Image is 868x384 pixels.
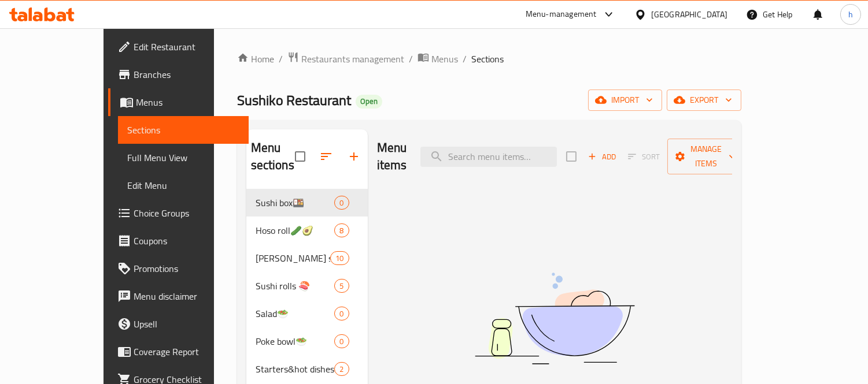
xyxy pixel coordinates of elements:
span: import [597,93,653,107]
div: Sushi rolls 🍣5 [246,272,368,300]
div: Open [356,95,382,109]
span: Open [356,96,382,106]
div: Menu-management [526,8,597,21]
a: Restaurants management [287,51,404,66]
span: Edit Menu [127,178,239,192]
a: Menus [108,88,249,116]
span: 0 [335,197,348,208]
span: Sort sections [312,143,340,170]
h2: Menu sections [251,139,295,174]
span: Upsell [134,317,239,331]
button: Manage items [667,139,745,174]
button: import [588,90,662,111]
span: Hoso roll🥒🥑 [256,223,335,237]
a: Upsell [108,310,249,338]
span: Edit Restaurant [134,40,239,54]
span: Manage items [677,142,736,171]
div: [GEOGRAPHIC_DATA] [651,8,727,21]
div: Hoso roll🥒🥑8 [246,217,368,244]
div: Sushi box🍱0 [246,189,368,217]
span: Select all sections [288,144,312,169]
span: Starters&hot dishes🔥 [256,362,335,376]
div: items [334,362,349,376]
a: Branches [108,61,249,88]
span: 2 [335,364,348,375]
span: Full Menu View [127,151,239,165]
a: Choice Groups [108,199,249,227]
a: Menus [418,51,458,66]
span: Choice Groups [134,206,239,220]
span: Promotions [134,262,239,275]
li: / [463,52,467,66]
a: Coupons [108,227,249,255]
input: search [420,147,557,167]
div: Starters&hot dishes🔥2 [246,355,368,383]
span: 5 [335,281,348,292]
span: Coverage Report [134,345,239,359]
span: Sections [471,52,504,66]
a: Full Menu View [118,144,249,172]
span: Sushi box🍱 [256,196,335,210]
span: Menus [431,52,458,66]
span: 0 [335,308,348,319]
div: items [334,334,349,348]
span: Sushi rolls 🍣 [256,279,335,293]
button: Add section [340,143,368,170]
a: Home [237,52,274,66]
div: items [330,251,349,265]
a: Edit Restaurant [108,33,249,61]
span: 0 [335,336,348,347]
button: Add [583,148,620,166]
li: / [279,52,283,66]
a: Sections [118,116,249,144]
a: Promotions [108,255,249,282]
span: Branches [134,68,239,81]
div: items [334,279,349,293]
span: Coupons [134,234,239,248]
span: Select section first [620,148,667,166]
div: [PERSON_NAME] special🥢10 [246,244,368,272]
button: export [667,90,741,111]
span: Add item [583,148,620,166]
div: Salad🥗0 [246,300,368,327]
span: Sections [127,123,239,137]
span: [PERSON_NAME] special🥢 [256,251,331,265]
div: items [334,307,349,320]
span: export [676,93,732,107]
span: Poke bowl🥗 [256,334,335,348]
li: / [409,52,413,66]
div: Poke bowl🥗0 [246,327,368,355]
span: Restaurants management [301,52,404,66]
div: Sushiko special🥢 [256,251,331,265]
span: 10 [331,253,348,264]
nav: breadcrumb [237,51,741,66]
span: Salad🥗 [256,307,335,320]
a: Menu disclaimer [108,282,249,310]
div: items [334,223,349,237]
span: Menus [136,95,239,109]
span: h [848,8,853,21]
span: 8 [335,225,348,236]
div: items [334,196,349,210]
h2: Menu items [377,139,407,174]
span: Sushiko Restaurant [237,87,351,113]
span: Menu disclaimer [134,289,239,303]
span: Add [586,150,618,163]
a: Edit Menu [118,172,249,199]
a: Coverage Report [108,338,249,366]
